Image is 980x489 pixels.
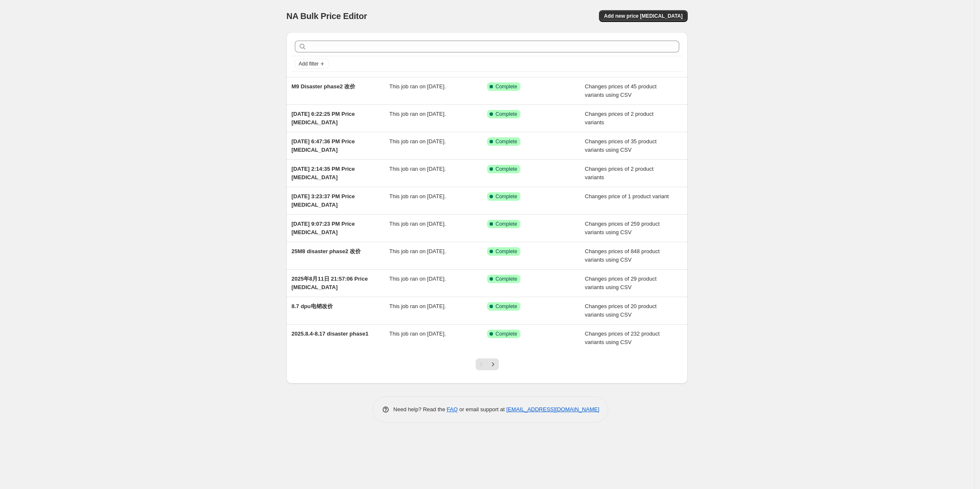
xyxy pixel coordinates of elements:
span: Complete [495,111,517,117]
span: This job ran on [DATE]. [389,83,446,90]
span: Changes prices of 29 product variants using CSV [585,276,657,290]
span: Add filter [299,60,318,67]
span: [DATE] 6:47:36 PM Price [MEDICAL_DATA] [291,138,355,153]
span: Changes prices of 848 product variants using CSV [585,248,660,263]
span: Complete [495,331,517,337]
span: Complete [495,83,517,90]
button: Add new price [MEDICAL_DATA] [599,10,688,22]
span: Changes prices of 20 product variants using CSV [585,303,657,318]
span: NA Bulk Price Editor [286,11,367,21]
span: 2025.8.4-8.17 disaster phase1 [291,331,368,337]
span: Changes prices of 2 product variants [585,111,654,126]
span: Need help? Read the [393,406,447,413]
span: Complete [495,166,517,172]
span: 2025年8月11日 21:57:06 Price [MEDICAL_DATA] [291,276,368,290]
span: Changes price of 1 product variant [585,193,669,199]
span: This job ran on [DATE]. [389,138,446,145]
span: Complete [495,248,517,255]
span: This job ran on [DATE]. [389,331,446,337]
span: 8.7 dpu电销改价 [291,303,333,309]
a: [EMAIL_ADDRESS][DOMAIN_NAME] [506,406,599,413]
span: [DATE] 6:22:25 PM Price [MEDICAL_DATA] [291,111,355,126]
span: Add new price [MEDICAL_DATA] [604,13,683,19]
span: This job ran on [DATE]. [389,221,446,227]
span: Complete [495,221,517,227]
span: This job ran on [DATE]. [389,193,446,199]
span: This job ran on [DATE]. [389,303,446,309]
span: Changes prices of 259 product variants using CSV [585,221,660,235]
span: Complete [495,303,517,310]
span: Changes prices of 2 product variants [585,166,654,180]
span: M9 Disaster phase2 改价 [291,83,355,90]
span: or email support at [458,406,506,413]
button: Next [487,358,499,370]
span: [DATE] 9:07:23 PM Price [MEDICAL_DATA] [291,221,355,235]
span: This job ran on [DATE]. [389,166,446,172]
span: Complete [495,138,517,145]
span: This job ran on [DATE]. [389,248,446,254]
span: Changes prices of 232 product variants using CSV [585,331,660,345]
span: Complete [495,276,517,282]
span: Changes prices of 45 product variants using CSV [585,83,657,98]
span: [DATE] 2:14:35 PM Price [MEDICAL_DATA] [291,166,355,180]
span: Changes prices of 35 product variants using CSV [585,138,657,153]
button: Add filter [295,59,329,69]
a: FAQ [447,406,458,413]
span: Complete [495,193,517,200]
span: This job ran on [DATE]. [389,276,446,282]
span: This job ran on [DATE]. [389,111,446,117]
nav: Pagination [476,358,499,370]
span: 25M8 disaster phase2 改价 [291,248,361,254]
span: [DATE] 3:23:37 PM Price [MEDICAL_DATA] [291,193,355,208]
